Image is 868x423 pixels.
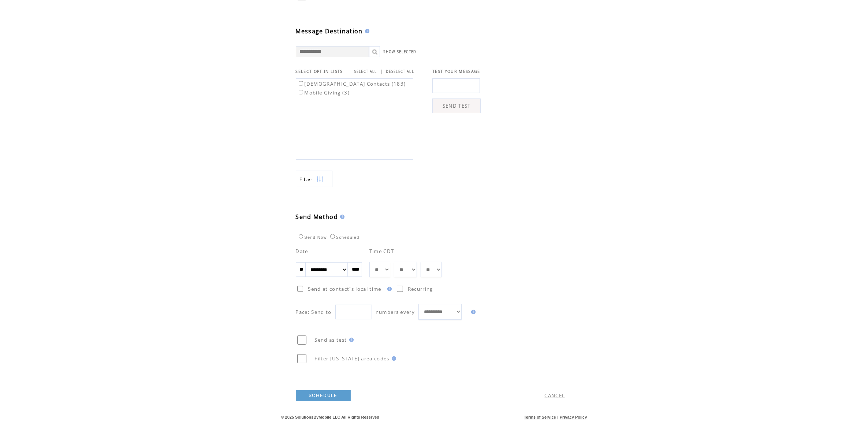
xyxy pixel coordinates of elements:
[328,235,360,240] label: Scheduled
[317,171,323,188] img: filters.png
[300,176,313,182] span: Show filters
[296,69,343,74] span: SELECT OPT-IN LISTS
[380,68,383,75] span: |
[545,392,565,399] a: CANCEL
[560,415,587,419] a: Privacy Policy
[308,286,381,292] span: Send at contact`s local time
[432,69,480,74] span: TEST YOUR MESSAGE
[384,49,417,54] a: SHOW SELECTED
[315,355,390,362] span: Filter [US_STATE] area codes
[557,415,558,419] span: |
[390,356,396,361] img: help.gif
[296,248,308,255] span: Date
[299,234,303,239] input: Send Now
[347,338,354,342] img: help.gif
[330,234,335,239] input: Scheduled
[376,309,415,315] span: numbers every
[469,310,476,314] img: help.gif
[296,171,332,187] a: Filter
[338,215,344,219] img: help.gif
[296,390,351,401] a: SCHEDULE
[432,99,481,113] a: SEND TEST
[297,81,406,87] label: [DEMOGRAPHIC_DATA] Contacts (183)
[524,415,556,419] a: Terms of Service
[299,81,303,86] input: [DEMOGRAPHIC_DATA] Contacts (183)
[296,213,338,221] span: Send Method
[386,69,414,74] a: DESELECT ALL
[354,69,377,74] a: SELECT ALL
[296,27,363,35] span: Message Destination
[281,415,380,419] span: © 2025 SolutionsByMobile LLC All Rights Reserved
[369,248,394,255] span: Time CDT
[385,287,392,291] img: help.gif
[296,309,332,315] span: Pace: Send to
[299,90,303,94] input: Mobile Giving (3)
[297,235,327,240] label: Send Now
[408,286,433,292] span: Recurring
[297,89,350,96] label: Mobile Giving (3)
[363,29,369,33] img: help.gif
[315,337,347,343] span: Send as test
